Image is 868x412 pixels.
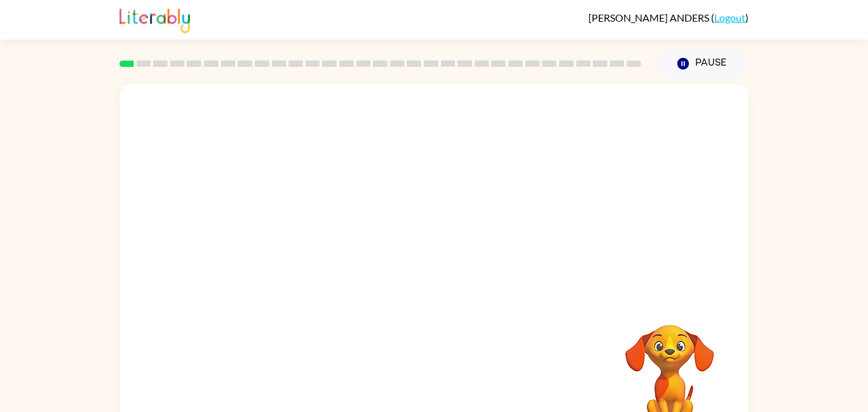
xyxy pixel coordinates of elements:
[588,11,749,24] div: ( )
[656,49,749,78] button: Pause
[714,11,745,24] a: Logout
[119,5,190,33] img: Literably
[588,11,711,24] span: [PERSON_NAME] ANDERS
